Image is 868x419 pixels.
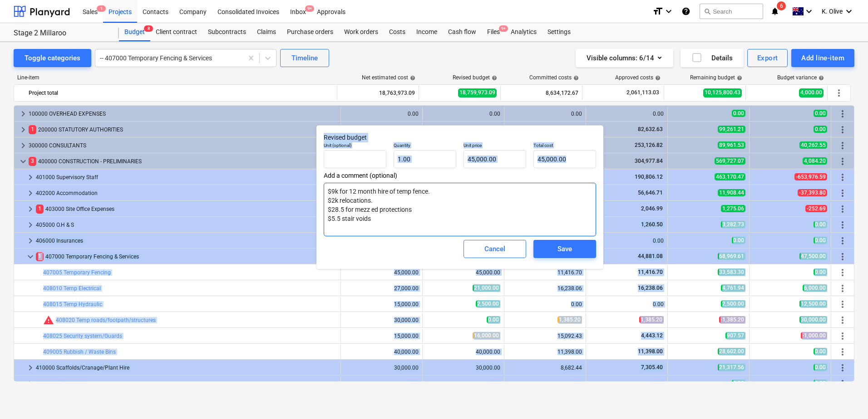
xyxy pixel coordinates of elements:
[25,235,36,246] span: keyboard_arrow_right
[721,205,745,212] span: 1,275.06
[453,74,497,81] div: Revised budget
[799,300,827,307] span: 12,500.00
[29,125,36,134] span: 1
[681,6,690,17] i: Knowledge base
[637,126,664,132] span: 82,632.63
[36,249,337,264] div: 407000 Temporary Fencing & Services
[801,52,844,64] div: Add line-item
[305,5,314,12] span: 9+
[637,190,664,196] span: 56,646.71
[426,111,500,117] div: 0.00
[411,23,443,41] div: Income
[557,316,582,323] span: 1,385.20
[715,173,745,180] span: 463,170.47
[508,349,582,355] div: 11,398.00
[837,140,848,151] span: More actions
[202,23,252,41] div: Subcontracts
[542,23,576,41] a: Settings
[426,365,500,371] div: 30,000.00
[652,6,663,17] i: format_size
[837,299,848,310] span: More actions
[804,6,814,17] i: keyboard_arrow_down
[837,362,848,373] span: More actions
[29,107,337,121] div: 100000 OVERHEAD EXPENSES
[747,49,788,67] button: Export
[36,252,44,261] span: 1
[291,52,318,64] div: Timeline
[18,140,29,151] span: keyboard_arrow_right
[576,49,673,67] button: Visible columns:6/14
[814,221,827,228] span: 0.00
[345,349,419,355] div: 40,000.00
[801,332,827,339] span: -1,000.00
[252,23,281,41] a: Claims
[837,315,848,326] span: More actions
[837,204,848,214] span: More actions
[663,6,674,17] i: keyboard_arrow_down
[803,284,827,292] span: 6,000.00
[837,156,848,167] span: More actions
[615,74,661,81] div: Approved costs
[339,23,384,41] a: Work orders
[590,380,664,387] div: 0.00
[799,141,827,149] span: 40,262.55
[777,74,824,81] div: Budget variance
[281,23,339,41] a: Purchase orders
[18,156,29,167] span: keyboard_arrow_down
[837,108,848,119] span: More actions
[718,126,745,133] span: 99,261.21
[487,316,500,323] span: 0.00
[144,25,153,32] span: 8
[341,86,415,100] div: 18,763,973.09
[464,142,526,150] p: Unit price
[690,74,742,81] div: Remaining budget
[700,4,763,19] button: Search
[36,376,337,391] div: 412000 Maintenance
[504,86,578,100] div: 8,634,172.67
[822,8,843,15] span: K. Olive
[799,88,824,97] span: 4,000.00
[408,75,415,81] span: help
[43,269,111,276] a: 407005 Temporary Fencing
[97,5,106,12] span: 1
[484,243,505,255] div: Cancel
[814,348,827,355] span: 0.00
[508,365,582,371] div: 8,682.44
[36,205,44,213] span: 1
[345,301,419,307] div: 15,000.00
[25,188,36,199] span: keyboard_arrow_right
[25,362,36,373] span: keyboard_arrow_right
[590,238,664,244] div: 0.00
[482,23,505,41] a: Files9+
[119,23,150,41] div: Budget
[43,301,102,307] a: 408015 Temp Hydraulic
[637,285,664,291] span: 16,238.06
[814,110,827,117] span: 0.00
[837,251,848,262] span: More actions
[735,75,742,81] span: help
[777,1,786,10] span: 6
[18,108,29,119] span: keyboard_arrow_right
[634,158,664,164] span: 304,977.84
[499,25,508,32] span: 9+
[482,23,505,41] div: Files
[345,269,419,276] div: 45,000.00
[732,237,745,244] span: 0.00
[837,188,848,199] span: More actions
[29,138,337,153] div: 300000 CONSULTANTS
[36,218,337,232] div: 405000 O.H & S
[653,75,661,81] span: help
[814,237,827,244] span: 0.00
[464,240,526,258] button: Cancel
[637,253,664,259] span: 44,881.08
[837,267,848,278] span: More actions
[505,23,542,41] a: Analytics
[681,49,744,67] button: Details
[345,380,419,387] div: 0.00
[704,8,711,15] span: search
[324,183,596,236] textarea: $9k for 12 month hire of temp fence. $2k relocations. $28.5 for mezz ed protections $5.5 stair voids
[443,23,482,41] a: Cash flow
[814,364,827,371] span: 0.00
